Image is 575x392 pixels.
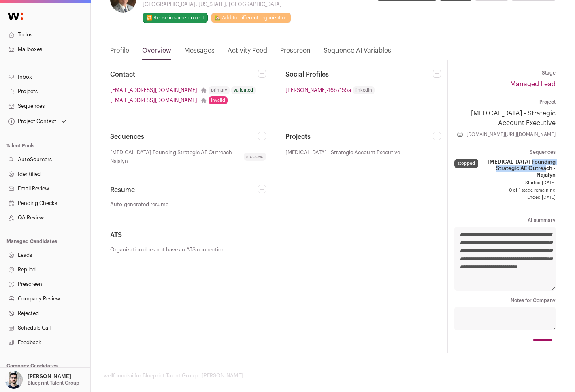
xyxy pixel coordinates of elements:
a: Managed Lead [510,81,556,87]
h2: Contact [110,70,258,79]
button: Open dropdown [3,371,81,389]
a: Prescreen [280,46,311,60]
dt: AI summary [454,217,556,224]
p: Organization does not have an ATS connection [110,247,441,253]
button: Open dropdown [6,116,68,127]
button: 🔂 Reuse in same project [143,13,208,23]
span: Started [DATE] [454,180,556,186]
a: [DOMAIN_NAME][URL][DOMAIN_NAME] [466,131,556,138]
h2: Projects [285,132,433,142]
a: [PERSON_NAME]-16b7155a [285,86,351,94]
footer: wellfound:ai for Blueprint Talent Group - [PERSON_NAME] [104,373,562,379]
a: [EMAIL_ADDRESS][DOMAIN_NAME] [110,96,197,104]
span: Ended [DATE] [454,194,556,201]
h2: Social Profiles [285,70,433,79]
div: stopped [454,159,478,168]
div: [GEOGRAPHIC_DATA], [US_STATE], [GEOGRAPHIC_DATA] [143,1,291,8]
a: [EMAIL_ADDRESS][DOMAIN_NAME] [110,86,197,94]
span: [MEDICAL_DATA] Founding Strategic AE Outreach - Najalyn [110,148,242,165]
h2: Sequences [110,132,258,142]
span: stopped [244,153,266,161]
h2: Resume [110,185,258,195]
a: Overview [142,46,171,60]
img: 10051957-medium_jpg [5,371,23,389]
span: [MEDICAL_DATA] Founding Strategic AE Outreach - Najalyn [481,159,556,178]
a: Messages [184,46,215,60]
a: 🏡 Add to different organization [211,13,291,23]
dt: Stage [454,70,556,76]
h2: ATS [110,230,441,240]
span: 0 of 1 stage remaining [454,187,556,194]
div: primary [209,86,230,94]
span: linkedin [353,86,375,94]
div: validated [231,86,256,94]
dt: Sequences [454,149,556,156]
dt: Project [454,99,556,105]
span: [MEDICAL_DATA] - Strategic Account Executive [285,148,400,157]
a: Auto-generated resume [110,201,266,208]
a: Profile [110,46,129,60]
a: [MEDICAL_DATA] - Strategic Account Executive [454,109,556,128]
p: [PERSON_NAME] [28,373,71,380]
a: Sequence AI Variables [324,46,391,60]
img: Wellfound [3,8,28,24]
p: Blueprint Talent Group [28,380,79,386]
dt: Notes for Company [454,297,556,304]
div: invalid [209,96,228,104]
div: Project Context [6,118,56,125]
a: Activity Feed [228,46,267,60]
